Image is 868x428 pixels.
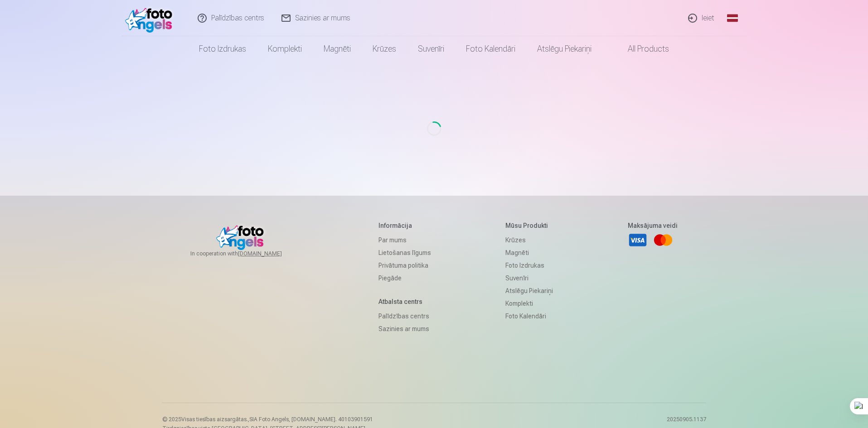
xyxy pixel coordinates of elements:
a: Krūzes [362,36,407,62]
a: [DOMAIN_NAME] [238,250,304,257]
a: Visa [628,230,648,250]
a: Suvenīri [505,272,553,284]
a: Mastercard [653,230,673,250]
span: SIA Foto Angels, [DOMAIN_NAME]. 40103901591 [249,416,373,423]
a: Foto kalendāri [505,310,553,322]
a: Atslēgu piekariņi [505,284,553,297]
a: Komplekti [257,36,313,62]
a: Sazinies ar mums [378,322,431,335]
a: Palīdzības centrs [378,310,431,322]
img: /fa1 [125,4,177,33]
a: Komplekti [505,297,553,310]
h5: Mūsu produkti [505,221,553,230]
a: Suvenīri [407,36,455,62]
a: Par mums [378,234,431,246]
a: Privātuma politika [378,259,431,272]
h5: Atbalsta centrs [378,297,431,306]
a: All products [602,36,680,62]
span: In cooperation with [190,250,304,257]
a: Magnēti [313,36,362,62]
a: Magnēti [505,246,553,259]
a: Piegāde [378,272,431,284]
a: Foto izdrukas [188,36,257,62]
h5: Informācija [378,221,431,230]
p: © 2025 Visas tiesības aizsargātas. , [162,416,373,423]
a: Foto izdrukas [505,259,553,272]
a: Foto kalendāri [455,36,526,62]
a: Krūzes [505,234,553,246]
a: Atslēgu piekariņi [526,36,602,62]
a: Lietošanas līgums [378,246,431,259]
h5: Maksājuma veidi [628,221,678,230]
